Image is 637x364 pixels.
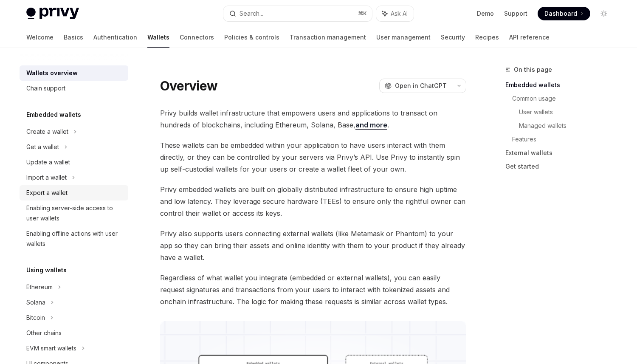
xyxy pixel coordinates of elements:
div: Create a wallet [26,127,68,137]
div: Search... [240,8,263,19]
a: Enabling server-side access to user wallets [20,200,128,226]
a: API reference [509,27,550,48]
span: Privy also supports users connecting external wallets (like Metamask or Phantom) to your app so t... [160,228,466,263]
div: Enabling server-side access to user wallets [26,203,123,223]
div: Ethereum [26,282,53,292]
div: Update a wallet [26,157,70,167]
div: EVM smart wallets [26,343,76,353]
a: and more [355,121,387,130]
div: Get a wallet [26,142,59,152]
a: Managed wallets [519,119,617,133]
button: Toggle dark mode [597,7,611,20]
img: light logo [26,8,79,20]
span: Privy builds wallet infrastructure that empowers users and applications to transact on hundreds o... [160,107,466,131]
button: Open in ChatGPT [379,79,452,93]
span: Privy embedded wallets are built on globally distributed infrastructure to ensure high uptime and... [160,183,466,219]
a: Authentication [93,27,137,48]
div: Solana [26,297,45,308]
div: Import a wallet [26,172,67,183]
h5: Embedded wallets [26,110,81,120]
a: Wallets overview [20,65,128,81]
a: Dashboard [538,7,590,20]
a: Embedded wallets [505,78,617,92]
a: Transaction management [290,27,366,48]
button: Search...⌘K [223,6,372,21]
a: Export a wallet [20,185,128,200]
span: Ask AI [391,9,408,18]
a: Features [512,133,617,146]
a: Demo [477,9,494,18]
a: Support [504,9,527,18]
a: Enabling offline actions with user wallets [20,226,128,251]
div: Other chains [26,328,62,338]
a: Security [441,27,465,48]
div: Enabling offline actions with user wallets [26,229,123,249]
div: Wallets overview [26,68,78,78]
a: Policies & controls [224,27,279,48]
div: Chain support [26,83,65,93]
a: Common usage [512,92,617,105]
h5: Using wallets [26,265,67,275]
span: ⌘ K [358,10,367,17]
span: Open in ChatGPT [395,82,447,90]
a: Welcome [26,27,54,48]
span: On this page [514,65,552,75]
a: Other chains [20,325,128,341]
button: Ask AI [376,6,414,21]
div: Export a wallet [26,188,68,198]
a: Connectors [180,27,214,48]
a: User management [376,27,431,48]
span: These wallets can be embedded within your application to have users interact with them directly, ... [160,139,466,175]
a: Update a wallet [20,155,128,170]
a: External wallets [505,146,617,160]
a: Get started [505,160,617,173]
span: Regardless of what wallet you integrate (embedded or external wallets), you can easily request si... [160,272,466,308]
a: Recipes [475,27,499,48]
a: User wallets [519,105,617,119]
span: Dashboard [544,9,577,18]
h1: Overview [160,78,217,93]
a: Basics [64,27,83,48]
div: Bitcoin [26,313,45,323]
a: Chain support [20,81,128,96]
a: Wallets [147,27,169,48]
